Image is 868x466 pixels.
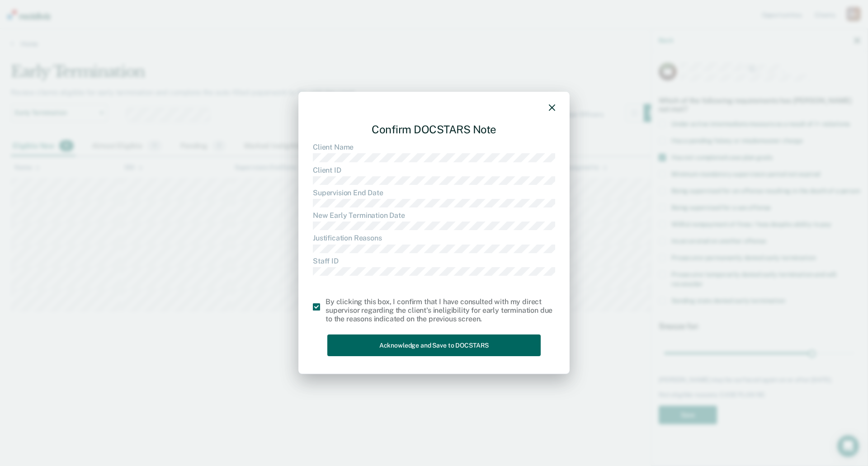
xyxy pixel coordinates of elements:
[313,166,555,174] dt: Client ID
[313,211,555,220] dt: New Early Termination Date
[327,334,541,357] button: Acknowledge and Save to DOCSTARS
[313,116,555,143] div: Confirm DOCSTARS Note
[313,143,555,151] dt: Client Name
[313,188,555,197] dt: Supervision End Date
[325,297,555,324] div: By clicking this box, I confirm that I have consulted with my direct supervisor regarding the cli...
[313,257,555,265] dt: Staff ID
[313,234,555,243] dt: Justification Reasons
